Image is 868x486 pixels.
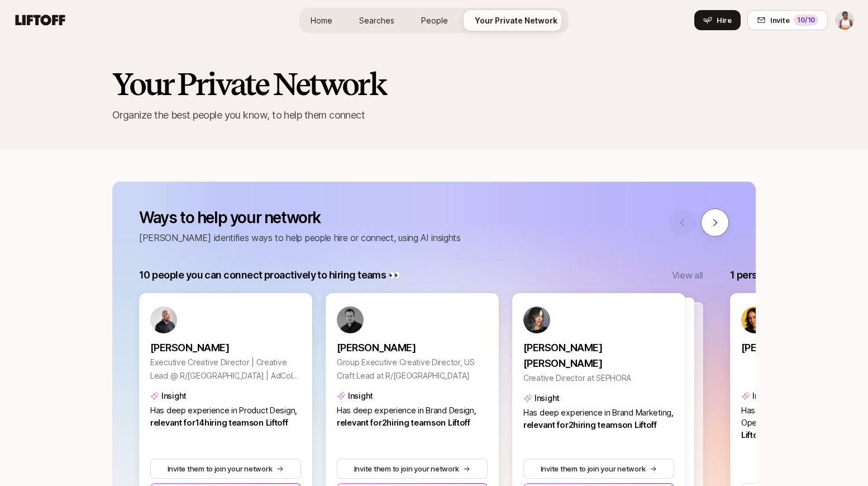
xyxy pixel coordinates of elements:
[348,389,373,403] p: Insight
[694,10,741,30] button: Hire
[337,405,476,428] span: , relevant for 2 hiring team s on Liftoff
[302,10,341,31] a: Home
[150,405,301,430] p: Has deep experience in Product Design
[139,267,400,283] p: 10 people you can connect proactively to hiring teams 👀
[350,10,403,31] a: Searches
[672,268,703,282] button: View all
[161,389,187,403] p: Insight
[337,340,488,356] p: [PERSON_NAME]
[139,209,461,227] p: Ways to help your network
[523,371,674,385] p: Creative Director at SEPHORA
[523,333,674,371] a: [PERSON_NAME] [PERSON_NAME]
[717,15,732,26] span: Hire
[834,10,855,30] button: Adaku Ibekwe
[150,306,177,333] img: 86034666_c7e0_4d3d_af70_209099bd9a04.jpg
[835,11,854,30] img: Adaku Ibekwe
[466,10,566,31] a: Your Private Network
[359,16,394,25] span: Searches
[150,356,301,383] p: Executive Creative Director | Creative Lead @ R/[GEOGRAPHIC_DATA] | AdColor 2023 & '24 Nominee
[150,333,301,356] a: [PERSON_NAME]
[311,16,332,25] span: Home
[523,408,674,430] span: , relevant for 2 hiring team s on Liftoff
[523,407,674,432] p: Has deep experience in Brand Marketing
[770,15,789,26] span: Invite
[421,16,448,25] span: People
[150,340,301,356] p: [PERSON_NAME]
[794,15,818,26] div: 10 /10
[752,389,778,403] p: Insight
[337,333,488,356] a: [PERSON_NAME]
[412,10,457,31] a: People
[139,230,461,245] p: [PERSON_NAME] identifies ways to help people hire or connect, using AI insights
[112,67,386,101] h2: Your Private Network
[523,306,550,333] img: 546f38ee_4d6a_4cb9_8393_a168a2bba638.jpg
[337,356,488,383] p: Group Executive Creative Director, US Craft Lead at R/[GEOGRAPHIC_DATA]
[337,405,488,430] p: Has deep experience in Brand Design
[150,405,297,428] span: , relevant for 14 hiring team s on Liftoff
[535,391,560,405] p: Insight
[337,306,364,333] img: 1c01db89_6613_44d9_b756_33b62476b98d.jpg
[523,459,674,479] button: Invite them to join your network
[112,107,756,123] p: Organize the best people you know, to help them connect
[747,10,828,30] button: Invite10/10
[337,459,488,479] button: Invite them to join your network
[741,306,768,333] img: 4f83536c_0bec_44b9_b4cf_b50e4dcc28b6.jpg
[523,340,674,371] p: [PERSON_NAME] [PERSON_NAME]
[475,16,557,25] span: Your Private Network
[150,459,301,479] button: Invite them to join your network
